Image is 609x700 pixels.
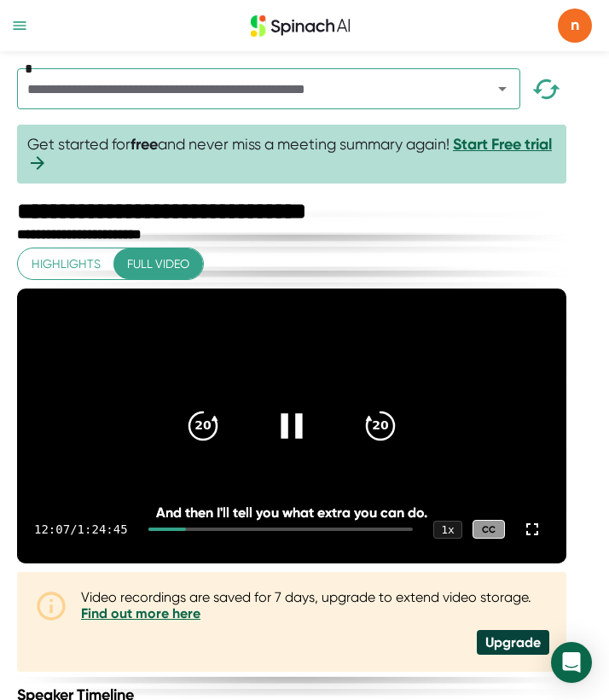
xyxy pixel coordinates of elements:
[81,589,549,621] div: Video recordings are saved for 7 days, upgrade to extend video storage.
[130,135,158,154] b: free
[18,248,114,280] button: Highlights
[473,520,505,540] div: CC
[558,9,592,43] span: n
[34,522,128,536] div: 12:07 / 1:24:45
[453,135,552,154] a: Start Free trial
[433,521,462,539] div: 1 x
[477,630,549,655] div: Upgrade
[81,605,200,621] a: Find out more here
[127,254,189,275] span: Full video
[27,135,556,173] span: Get started for and never miss a meeting summary again!
[551,642,592,683] div: Open Intercom Messenger
[32,254,101,275] span: Highlights
[113,248,203,280] button: Full video
[72,505,511,521] div: And then I'll tell you what extra you can do.
[490,77,514,101] button: Open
